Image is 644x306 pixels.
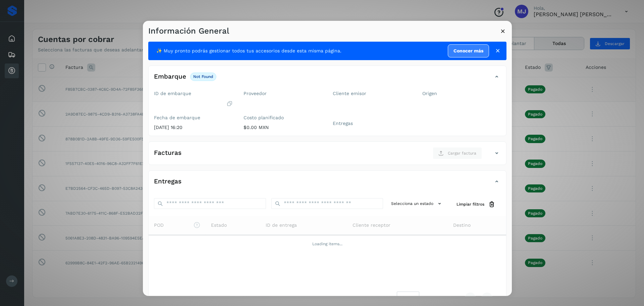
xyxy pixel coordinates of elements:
[453,222,471,229] span: Destino
[154,178,181,186] h4: Entregas
[448,150,476,156] span: Cargar factura
[154,73,186,81] h4: Embarque
[430,295,454,302] span: 1 - -1 de -1
[457,201,484,207] span: Limpiar filtros
[266,222,297,229] span: ID de entrega
[154,115,233,121] label: Fecha de embarque
[353,222,390,229] span: Cliente receptor
[149,147,506,165] div: FacturasCargar factura
[149,71,506,88] div: Embarquenot found
[156,47,341,54] span: ✨ Muy pronto podrás gestionar todos tus accesorios desde esta misma página.
[448,44,489,57] a: Conocer más
[154,149,181,157] h4: Facturas
[244,125,322,130] p: $0.00 MXN
[244,91,322,96] label: Proveedor
[388,198,446,209] button: Selecciona un estado
[333,91,412,96] label: Cliente emisor
[149,176,506,193] div: Entregas
[211,222,227,229] span: Estado
[193,74,213,79] p: not found
[154,222,200,229] span: POD
[451,198,501,211] button: Limpiar filtros
[148,26,229,36] h3: Información General
[154,91,233,96] label: ID de embarque
[149,235,506,253] td: Loading items...
[333,121,412,126] label: Entregas
[422,91,501,96] label: Origen
[347,295,391,302] span: Filtros por página :
[244,115,322,121] label: Costo planificado
[433,147,482,159] button: Cargar factura
[154,125,233,130] p: [DATE] 16:20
